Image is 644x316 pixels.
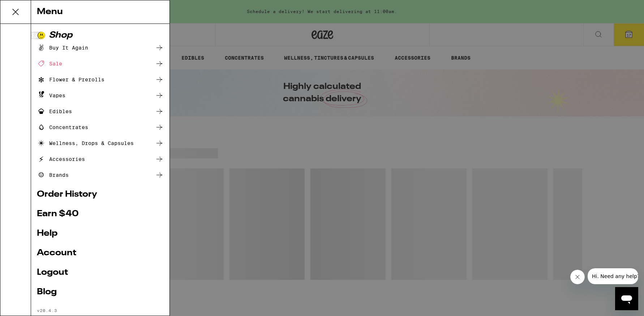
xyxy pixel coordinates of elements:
[37,31,164,40] a: Shop
[37,229,164,238] a: Help
[37,107,164,116] a: Edibles
[37,139,164,148] a: Wellness, Drops & Capsules
[37,59,164,68] a: Sale
[37,210,164,218] a: Earn $ 40
[37,288,164,296] a: Blog
[33,23,168,41] div: Give $30, Get $40!
[37,43,88,52] div: Buy It Again
[37,308,57,313] span: v 20.4.3
[37,123,88,132] div: Concentrates
[37,123,164,132] a: Concentrates
[37,155,85,163] div: Accessories
[570,270,585,284] iframe: Close message
[34,41,122,50] div: Refer a friend with Eaze
[37,91,65,100] div: Vapes
[31,0,169,24] div: Menu
[37,75,104,84] div: Flower & Prerolls
[37,43,164,52] a: Buy It Again
[37,139,134,148] div: Wellness, Drops & Capsules
[37,91,164,100] a: Vapes
[4,9,25,30] img: smile_yellow.png
[37,107,72,116] div: Edibles
[37,75,164,84] a: Flower & Prerolls
[261,61,269,69] img: 81f27c5c-57f6-44aa-9514-2feda04d171f.png
[37,190,164,199] a: Order History
[188,26,281,48] button: Redirect to URL
[27,57,35,64] img: star.png
[4,5,52,11] span: Hi. Need any help?
[588,268,638,284] iframe: Message from company
[615,287,638,310] iframe: Button to launch messaging window
[37,155,164,163] a: Accessories
[263,0,302,29] img: Vector.png
[37,249,164,257] a: Account
[37,171,164,179] a: Brands
[37,268,164,277] a: Logout
[37,171,69,179] div: Brands
[37,59,62,68] div: Sale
